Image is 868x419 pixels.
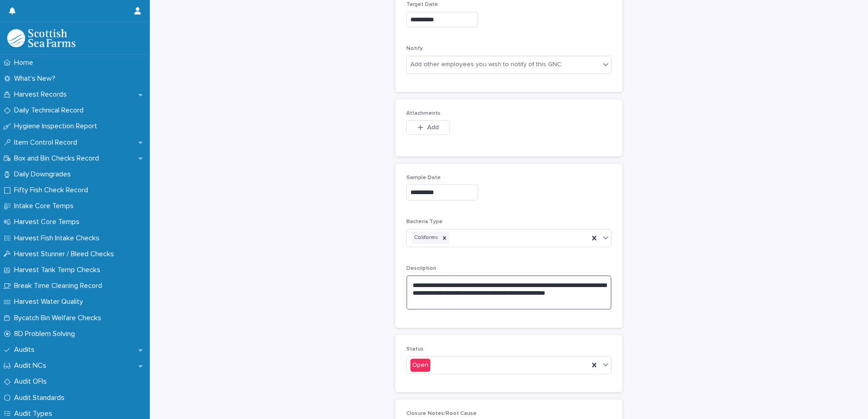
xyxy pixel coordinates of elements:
[406,346,424,352] span: Status
[10,154,106,163] p: Box and Bin Checks Record
[10,138,84,147] p: Item Control Record
[10,74,63,83] p: What's New?
[10,58,40,67] p: Home
[10,250,121,258] p: Harvest Stunner / Bleed Checks
[427,124,439,131] span: Add
[10,330,82,338] p: 8D Problem Solving
[10,122,104,131] p: Hygiene Inspection Report
[10,266,108,274] p: Harvest Tank Temp Checks
[7,29,75,47] img: mMrefqRFQpe26GRNOUkG
[406,266,436,271] span: Description
[10,409,59,418] p: Audit Types
[10,394,72,402] p: Audit Standards
[406,2,438,7] span: Target Date
[10,282,109,290] p: Break Time Cleaning Record
[410,359,430,372] div: Open
[10,377,54,386] p: Audit OFIs
[406,111,440,116] span: Attachments
[406,120,450,135] button: Add
[10,106,91,115] p: Daily Technical Record
[10,202,81,210] p: Intake Core Temps
[410,60,562,69] div: Add other employees you wish to notify of this GNC
[10,314,108,322] p: Bycatch Bin Welfare Checks
[411,232,439,244] div: Coliforms
[406,46,423,51] span: Notify
[10,234,107,243] p: Harvest Fish Intake Checks
[406,219,443,224] span: Bacteria Type
[10,186,95,195] p: Fifty Fish Check Record
[10,90,74,99] p: Harvest Records
[10,218,87,226] p: Harvest Core Temps
[406,411,477,416] span: Closure Notes/Root Cause
[10,297,90,306] p: Harvest Water Quality
[10,361,54,370] p: Audit NCs
[406,175,441,180] span: Sample Date
[10,346,42,354] p: Audits
[10,170,78,179] p: Daily Downgrades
